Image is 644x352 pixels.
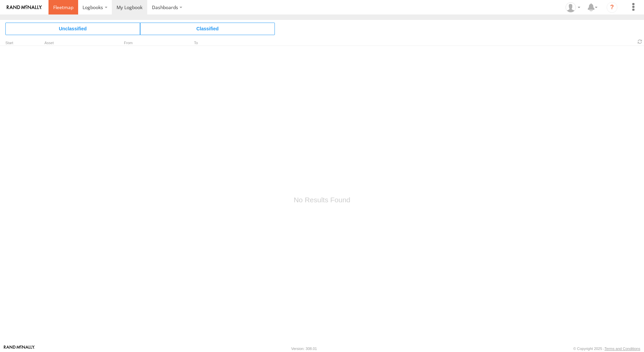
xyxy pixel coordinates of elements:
span: Refresh [636,38,644,45]
a: Visit our Website [4,345,35,352]
div: Click to Sort [5,41,26,45]
span: Click to view Unclassified Trips [5,23,140,35]
div: Asset [44,41,112,45]
i: ? [607,2,617,13]
div: © Copyright 2025 - [573,347,640,351]
div: Angela Prins [563,2,583,12]
div: To [185,41,252,45]
img: rand-logo.svg [7,5,42,10]
a: Terms and Conditions [605,347,640,351]
div: Version: 308.01 [291,347,317,351]
span: Click to view Classified Trips [140,23,275,35]
div: From [115,41,182,45]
